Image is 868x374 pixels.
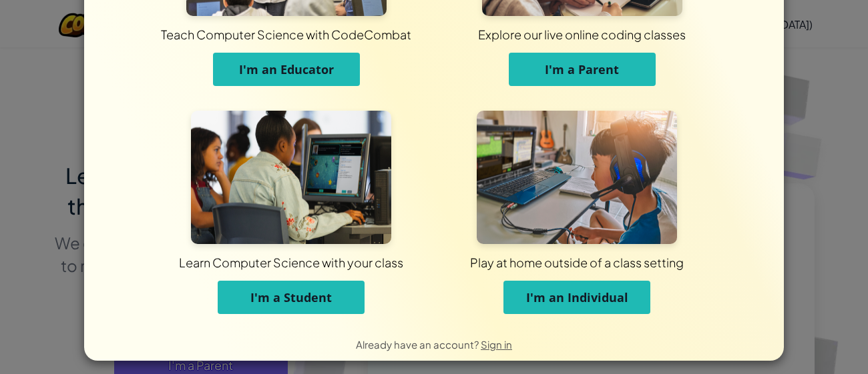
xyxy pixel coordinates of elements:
span: I'm a Student [250,289,332,305]
span: Already have an account? [356,338,481,351]
span: I'm a Parent [545,61,619,77]
button: I'm a Student [218,281,365,314]
a: Sign in [481,338,512,351]
img: For Individuals [477,111,677,244]
img: For Students [191,111,391,244]
span: I'm an Educator [239,61,334,77]
span: I'm an Individual [526,289,628,305]
button: I'm an Individual [503,281,650,314]
button: I'm an Educator [213,53,360,86]
button: I'm a Parent [509,53,656,86]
